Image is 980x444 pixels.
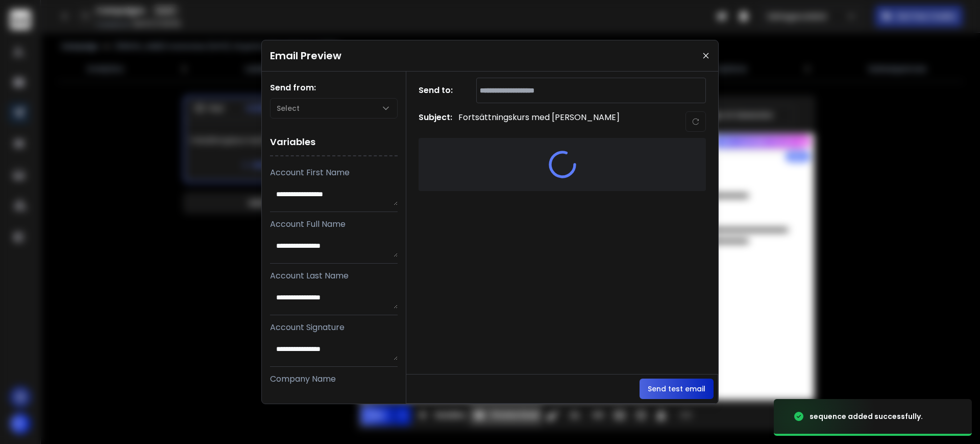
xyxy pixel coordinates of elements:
[270,270,398,282] p: Account Last Name
[458,111,620,132] p: Fortsättningskurs med [PERSON_NAME]
[640,379,714,399] button: Send test email
[419,111,452,132] h1: Subject:
[270,218,398,230] p: Account Full Name
[810,411,923,422] div: sequence added successfully.
[270,321,398,334] p: Account Signature
[270,167,398,179] p: Account First Name
[270,373,398,385] p: Company Name
[270,82,398,94] h1: Send from:
[270,49,341,63] h1: Email Preview
[270,129,398,156] h1: Variables
[419,84,459,97] h1: Send to:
